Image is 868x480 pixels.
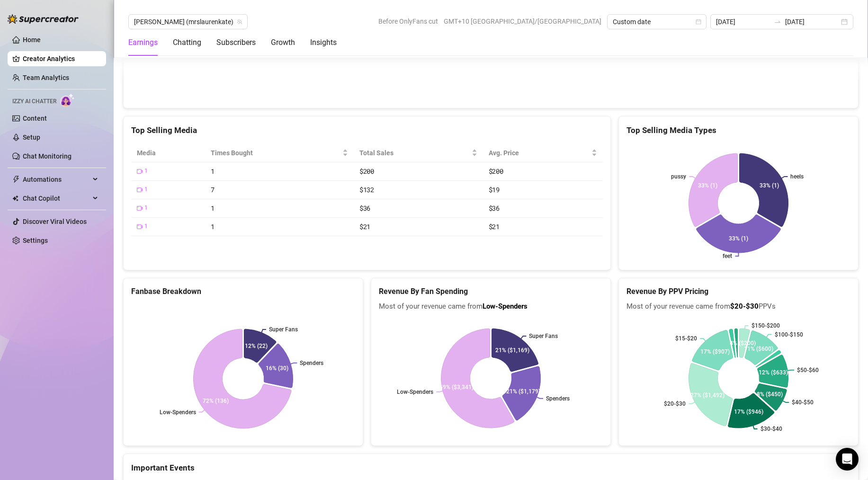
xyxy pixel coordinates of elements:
[626,301,850,312] span: Most of your revenue came from PPVs
[12,176,20,183] span: thunderbolt
[216,37,256,48] div: Subscribers
[761,426,782,432] text: $30-$40
[211,222,215,231] span: 1
[271,37,295,48] div: Growth
[237,19,242,25] span: team
[134,15,242,29] span: Lauren (mrslaurenkate)
[790,173,804,180] text: heels
[8,14,79,24] img: logo-BBDzfeDw.svg
[137,187,143,193] span: video-camera
[23,237,48,244] a: Settings
[23,191,90,206] span: Chat Copilot
[137,169,143,174] span: video-camera
[774,18,781,26] span: swap-right
[359,185,374,194] span: $132
[23,51,98,66] a: Creator Analytics
[626,124,850,137] div: Top Selling Media Types
[23,152,72,160] a: Chat Monitoring
[23,74,69,81] a: Team Analytics
[12,195,18,202] img: Chat Copilot
[131,124,603,137] div: Top Selling Media
[12,97,56,106] span: Izzy AI Chatter
[137,224,143,230] span: video-camera
[397,389,433,395] text: Low-Spenders
[144,222,148,231] span: 1
[131,144,205,162] th: Media
[483,302,528,311] b: Low-Spenders
[211,167,215,176] span: 1
[529,333,558,339] text: Super Fans
[675,335,697,342] text: $15-$20
[23,36,41,44] a: Home
[310,37,337,48] div: Insights
[160,409,196,415] text: Low-Spenders
[774,18,781,26] span: to
[211,204,215,213] span: 1
[664,400,686,407] text: $20-$30
[723,253,732,259] text: feet
[379,286,603,297] h5: Revenue By Fan Spending
[489,222,500,231] span: $21
[137,205,143,211] span: video-camera
[444,14,601,28] span: GMT+10 [GEOGRAPHIC_DATA]/[GEOGRAPHIC_DATA]
[489,204,500,213] span: $36
[613,15,701,29] span: Custom date
[23,133,40,141] a: Setup
[23,218,87,225] a: Discover Viral Videos
[775,331,803,338] text: $100-$150
[730,302,759,311] b: $20-$30
[785,17,839,27] input: End date
[211,148,340,158] span: Times Bought
[144,185,148,194] span: 1
[354,144,483,162] th: Total Sales
[792,399,814,406] text: $40-$50
[752,322,780,329] text: $150-$200
[483,144,603,162] th: Avg. Price
[211,185,215,194] span: 7
[23,172,90,187] span: Automations
[359,167,374,176] span: $200
[546,395,570,402] text: Spenders
[671,173,686,180] text: pussy
[359,148,470,158] span: Total Sales
[269,326,298,333] text: Super Fans
[489,185,500,194] span: $19
[359,204,370,213] span: $36
[60,93,75,107] img: AI Chatter
[836,448,859,471] div: Open Intercom Messenger
[300,359,323,366] text: Spenders
[489,148,590,158] span: Avg. Price
[696,19,701,25] span: calendar
[23,115,47,122] a: Content
[489,167,503,176] span: $200
[131,286,355,297] h5: Fanbase Breakdown
[716,17,770,27] input: Start date
[379,301,603,312] span: Most of your revenue came from
[131,454,850,474] div: Important Events
[205,144,354,162] th: Times Bought
[173,37,201,48] div: Chatting
[378,14,438,28] span: Before OnlyFans cut
[359,222,370,231] span: $21
[797,367,819,373] text: $50-$60
[128,37,158,48] div: Earnings
[626,286,850,297] h5: Revenue By PPV Pricing
[144,204,148,213] span: 1
[144,167,148,176] span: 1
